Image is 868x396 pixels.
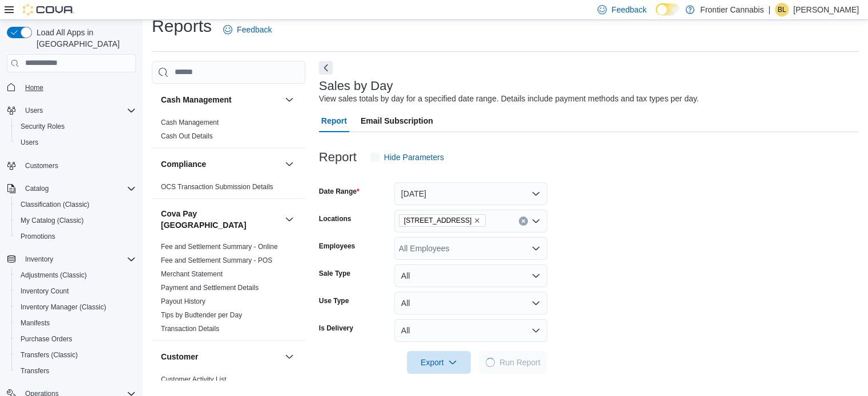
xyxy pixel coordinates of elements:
a: Cash Out Details [161,132,213,140]
a: Feedback [219,18,276,41]
button: Transfers (Classic) [11,347,140,363]
a: Payout History [161,297,205,305]
span: Users [16,136,136,149]
button: Next [319,61,333,75]
span: Catalog [25,184,49,193]
a: Adjustments (Classic) [16,268,91,282]
a: Transfers (Classic) [16,348,82,362]
span: Dark Mode [656,15,656,16]
div: View sales totals by day for a specified date range. Details include payment methods and tax type... [319,93,699,105]
span: BL [778,3,786,17]
span: Adjustments (Classic) [16,268,136,282]
span: Manifests [16,316,136,330]
a: Inventory Count [16,284,74,298]
span: Feedback [237,24,272,35]
button: Cova Pay [GEOGRAPHIC_DATA] [161,208,280,231]
h3: Compliance [161,158,206,170]
button: Classification (Classic) [11,197,140,213]
a: Promotions [16,230,60,243]
button: Open list of options [531,244,540,253]
span: Adjustments (Classic) [21,271,87,280]
a: Security Roles [16,120,69,133]
button: Remove 101 Causeway Street from selection in this group [474,217,481,224]
button: Hide Parameters [366,146,449,169]
span: Users [21,104,136,117]
p: [PERSON_NAME] [793,3,859,17]
button: Security Roles [11,119,140,134]
span: Inventory [21,252,136,266]
label: Sale Type [319,269,350,278]
button: Purchase Orders [11,331,140,347]
button: Customer [161,351,280,362]
a: My Catalog (Classic) [16,214,88,227]
span: Customer Activity List [161,375,227,384]
span: Cash Management [161,118,219,127]
button: Inventory Manager (Classic) [11,299,140,315]
span: Transfers (Classic) [16,348,136,362]
span: Users [25,106,43,115]
span: Payout History [161,297,205,306]
span: Report [321,109,347,132]
div: Cash Management [152,116,305,148]
span: Security Roles [16,120,136,133]
a: Customer Activity List [161,375,227,383]
span: Transfers (Classic) [21,350,78,360]
button: Inventory Count [11,283,140,299]
label: Use Type [319,296,349,305]
button: Users [11,134,140,150]
button: LoadingRun Report [479,351,547,374]
span: Manifests [21,319,50,328]
button: Promotions [11,228,140,244]
span: Email Subscription [361,109,433,132]
a: OCS Transaction Submission Details [161,183,273,191]
span: Export [414,351,464,374]
button: Cova Pay [GEOGRAPHIC_DATA] [282,213,296,226]
a: Merchant Statement [161,270,223,278]
a: Fee and Settlement Summary - POS [161,256,272,264]
div: Compliance [152,180,305,198]
span: Home [25,83,43,92]
span: My Catalog (Classic) [21,216,84,225]
span: Inventory Count [16,284,136,298]
span: Purchase Orders [16,332,136,346]
h3: Cash Management [161,94,232,105]
button: Catalog [21,182,53,195]
span: Customers [25,161,58,170]
h1: Reports [152,15,212,38]
button: Home [2,79,140,96]
span: Promotions [16,230,136,243]
button: [DATE] [394,182,547,205]
span: Transaction Details [161,324,219,333]
label: Is Delivery [319,324,353,333]
button: Catalog [2,181,140,197]
span: Catalog [21,182,136,195]
span: Home [21,80,136,95]
button: Inventory [21,252,58,266]
span: Payment and Settlement Details [161,283,259,292]
button: Transfers [11,363,140,379]
span: Tips by Budtender per Day [161,311,242,320]
span: Inventory [25,255,53,264]
button: Inventory [2,251,140,267]
p: | [768,3,770,17]
span: Inventory Manager (Classic) [21,303,106,312]
span: Run Report [499,357,540,368]
button: Adjustments (Classic) [11,267,140,283]
button: All [394,319,547,342]
button: Cash Management [161,94,280,105]
button: All [394,264,547,287]
img: Cova [23,4,74,15]
a: Manifests [16,316,54,330]
span: Cash Out Details [161,132,213,141]
button: Open list of options [531,217,540,226]
a: Classification (Classic) [16,198,94,211]
span: Purchase Orders [21,334,72,344]
button: Users [2,103,140,119]
span: Classification (Classic) [16,198,136,211]
button: My Catalog (Classic) [11,213,140,228]
a: Transfers [16,364,54,378]
span: Merchant Statement [161,270,223,279]
span: Promotions [21,232,55,241]
a: Payment and Settlement Details [161,284,259,292]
